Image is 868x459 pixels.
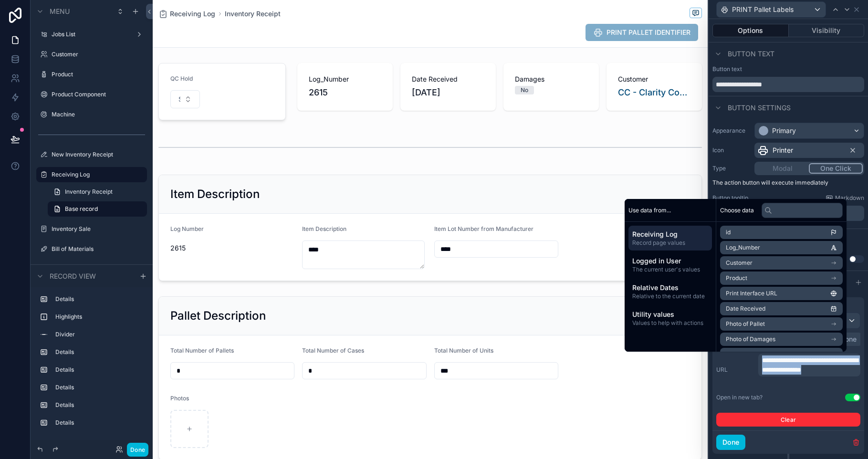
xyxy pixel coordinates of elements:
span: Relative Dates [632,283,708,292]
div: Primary [772,126,796,136]
button: Primary [754,123,864,139]
span: Record view [50,271,96,281]
label: Divider [55,331,139,338]
span: Inventory Receipt [65,188,113,196]
button: PRINT Pallet Labels [716,1,826,18]
span: Menu [50,7,70,16]
div: scrollable content [758,354,860,376]
label: Highlights [55,313,139,321]
span: Choose data [720,207,754,214]
span: Receiving Log [170,9,215,19]
button: One Click [809,163,863,174]
label: Details [55,295,139,303]
span: Relative to the current date [632,292,708,300]
span: PRINT Pallet Labels [732,5,794,14]
label: Details [55,348,139,356]
span: Logged in User [632,256,708,266]
label: Icon [712,146,751,154]
a: Inventory Receipt [48,184,147,199]
button: Clear [716,413,860,427]
label: Button tooltip [712,194,748,202]
label: Receiving Log [52,171,141,178]
span: Receiving Log [632,229,708,239]
span: Printer [773,146,793,155]
label: Details [55,366,139,374]
span: Values to help with actions [632,319,708,327]
label: Appearance [712,127,751,135]
label: Machine [52,111,141,118]
span: Button text [728,49,774,59]
div: scrollable content [625,222,716,334]
a: Markdown [826,194,864,202]
a: Receiving Log [158,9,215,19]
label: Jobs List [52,31,128,38]
label: Inventory Sale [52,225,141,233]
span: The current user's values [632,266,708,273]
span: Use data from... [628,207,671,214]
span: Base record [65,205,98,213]
button: Options [712,24,789,37]
label: Product Component [52,91,141,98]
div: scrollable content [31,287,153,440]
a: Inventory Receipt [225,9,281,19]
label: Details [55,401,139,409]
label: Details [55,419,139,427]
span: Utility values [632,310,708,319]
p: The action button will execute immediately [712,179,864,187]
span: Markdown [835,194,864,202]
button: Phone [833,334,861,344]
div: Open in new tab? [716,394,763,401]
a: Base record [48,201,147,217]
label: Details [55,384,139,391]
span: Button settings [728,103,791,113]
label: Bill of Materials [52,245,141,253]
button: Done [716,435,745,450]
button: Done [127,443,148,457]
label: New Inventory Receipt [52,151,141,158]
label: Customer [52,51,141,58]
label: Button text [712,65,742,73]
label: Type [712,165,751,172]
label: Product [52,71,141,78]
label: URL [716,366,754,374]
button: Visibility [789,24,865,37]
span: Record page values [632,239,708,247]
